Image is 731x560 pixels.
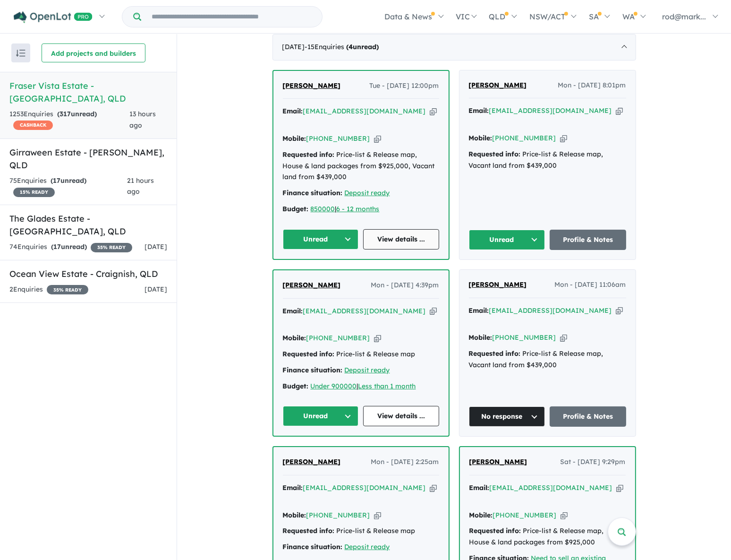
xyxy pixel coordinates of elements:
[283,543,343,551] strong: Finance situation:
[469,333,493,342] strong: Mobile:
[143,7,320,27] input: Try estate name, suburb, builder or developer
[561,510,568,520] button: Copy
[283,366,343,374] strong: Finance situation:
[550,406,626,427] a: Profile & Notes
[469,457,527,466] span: [PERSON_NAME]
[283,189,343,197] strong: Finance situation:
[371,457,439,468] span: Mon - [DATE] 2:25am
[16,50,25,57] img: sort.svg
[306,334,370,342] a: [PHONE_NUMBER]
[283,526,439,537] div: Price-list & Release map
[283,483,303,492] strong: Email:
[430,306,437,316] button: Copy
[306,134,370,143] a: [PHONE_NUMBER]
[53,242,61,251] span: 17
[14,11,93,23] img: Openlot PRO Logo White
[560,333,567,343] button: Copy
[561,457,626,468] span: Sat - [DATE] 9:29pm
[493,511,557,519] a: [PHONE_NUMBER]
[469,483,490,492] strong: Email:
[283,511,306,519] strong: Mobile:
[371,280,439,291] span: Mon - [DATE] 4:39pm
[283,150,335,159] strong: Requested info:
[469,349,521,358] strong: Requested info:
[345,366,390,374] a: Deposit ready
[469,150,521,158] strong: Requested info:
[662,12,706,21] span: rod@mark...
[469,280,527,289] span: [PERSON_NAME]
[303,307,426,315] a: [EMAIL_ADDRESS][DOMAIN_NAME]
[430,106,437,116] button: Copy
[283,457,341,468] a: [PERSON_NAME]
[469,526,626,548] div: Price-list & Release map, House & land packages from $925,000
[283,81,341,90] span: [PERSON_NAME]
[469,279,527,291] a: [PERSON_NAME]
[363,406,439,426] a: View details ...
[283,80,341,92] a: [PERSON_NAME]
[53,176,60,185] span: 17
[345,189,390,197] a: Deposit ready
[13,121,53,130] span: CASHBACK
[374,510,381,520] button: Copy
[283,382,309,390] strong: Budget:
[370,80,439,92] span: Tue - [DATE] 12:00pm
[469,526,521,535] strong: Requested info:
[305,43,379,51] span: - 15 Enquir ies
[144,285,167,293] span: [DATE]
[9,284,88,295] div: 2 Enquir ies
[272,34,636,60] div: [DATE]
[469,511,493,519] strong: Mobile:
[283,526,335,535] strong: Requested info:
[13,188,55,197] span: 15 % READY
[489,106,612,115] a: [EMAIL_ADDRESS][DOMAIN_NAME]
[283,381,439,392] div: |
[9,212,167,238] h5: The Glades Estate - [GEOGRAPHIC_DATA] , QLD
[303,107,426,115] a: [EMAIL_ADDRESS][DOMAIN_NAME]
[558,80,626,91] span: Mon - [DATE] 8:01pm
[349,43,353,51] span: 4
[51,242,87,251] strong: ( unread)
[283,349,439,360] div: Price-list & Release map
[469,149,626,172] div: Price-list & Release map, Vacant land from $439,000
[616,306,623,316] button: Copy
[283,350,335,358] strong: Requested info:
[47,285,88,294] span: 35 % READY
[57,110,97,118] strong: ( unread)
[469,134,493,142] strong: Mobile:
[345,543,390,551] a: Deposit ready
[616,483,623,493] button: Copy
[616,106,623,116] button: Copy
[283,134,306,143] strong: Mobile:
[347,43,379,51] strong: ( unread)
[9,109,129,131] div: 1253 Enquir ies
[493,134,556,142] a: [PHONE_NUMBER]
[363,229,439,250] a: View details ...
[283,334,306,342] strong: Mobile:
[91,243,132,252] span: 35 % READY
[469,230,545,250] button: Unread
[127,176,154,196] span: 21 hours ago
[358,382,416,390] u: Less than 1 month
[306,511,370,519] a: [PHONE_NUMBER]
[430,483,437,493] button: Copy
[283,280,341,291] a: [PERSON_NAME]
[489,306,612,315] a: [EMAIL_ADDRESS][DOMAIN_NAME]
[51,176,86,185] strong: ( unread)
[283,204,439,215] div: |
[42,43,145,62] button: Add projects and builders
[283,457,341,466] span: [PERSON_NAME]
[469,457,527,468] a: [PERSON_NAME]
[469,80,527,91] a: [PERSON_NAME]
[9,146,167,172] h5: Girraween Estate - [PERSON_NAME] , QLD
[9,267,167,280] h5: Ocean View Estate - Craignish , QLD
[283,406,359,426] button: Unread
[550,230,626,250] a: Profile & Notes
[9,241,132,253] div: 74 Enquir ies
[337,205,380,213] a: 6 - 12 months
[469,306,489,315] strong: Email:
[283,281,341,289] span: [PERSON_NAME]
[560,133,567,143] button: Copy
[283,205,309,213] strong: Budget:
